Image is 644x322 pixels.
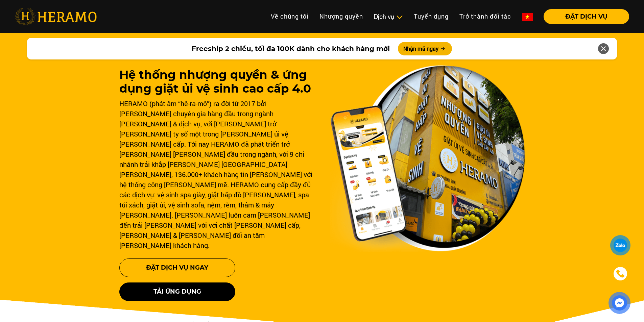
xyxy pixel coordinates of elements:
[522,13,533,21] img: vn-flag.png
[538,14,629,20] a: ĐẶT DỊCH VỤ
[454,9,517,24] a: Trở thành đối tác
[265,9,314,24] a: Về chúng tôi
[544,9,629,24] button: ĐẶT DỊCH VỤ
[408,9,454,24] a: Tuyển dụng
[119,98,314,250] div: HERAMO (phát âm “hê-ra-mô”) ra đời từ 2017 bởi [PERSON_NAME] chuyên gia hàng đầu trong ngành [PER...
[398,42,452,55] button: Nhận mã ngay
[396,14,403,21] img: subToggleIcon
[611,265,629,283] a: phone-icon
[192,44,390,54] span: Freeship 2 chiều, tối đa 100K dành cho khách hàng mới
[15,8,97,25] img: heramo-logo.png
[119,282,235,301] button: Tải ứng dụng
[314,9,368,24] a: Nhượng quyền
[330,65,525,252] img: banner
[617,270,624,277] img: phone-icon
[119,68,314,96] h1: Hệ thống nhượng quyền & ứng dụng giặt ủi vệ sinh cao cấp 4.0
[374,12,403,21] div: Dịch vụ
[119,258,235,277] button: Đặt Dịch Vụ Ngay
